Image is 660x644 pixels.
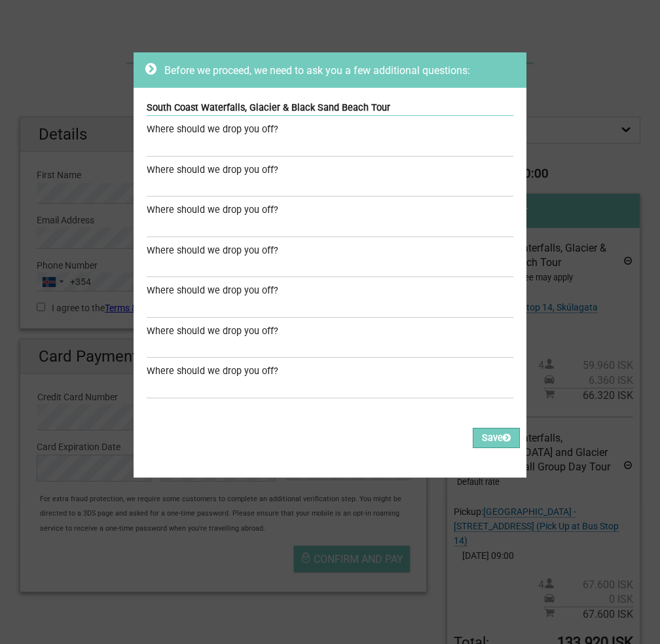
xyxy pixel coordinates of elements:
[147,324,513,339] div: Where should we drop you off?
[147,364,513,379] div: Where should we drop you off?
[147,163,513,178] div: Where should we drop you off?
[147,244,513,258] div: Where should we drop you off?
[473,428,520,448] button: Save
[147,203,513,218] div: Where should we drop you off?
[147,101,513,116] div: South Coast Waterfalls, Glacier & Black Sand Beach Tour
[164,64,470,77] span: Before we proceed, we need to ask you a few additional questions:
[147,123,513,137] div: Where should we drop you off?
[147,284,513,298] div: Where should we drop you off?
